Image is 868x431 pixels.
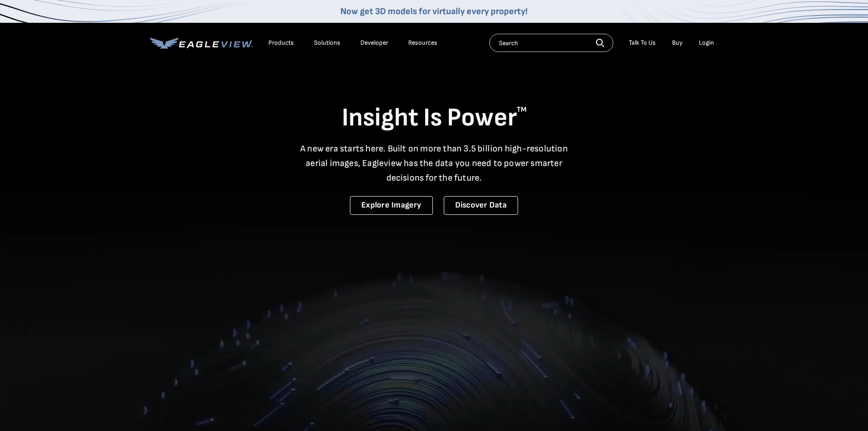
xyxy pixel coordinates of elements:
[360,39,388,47] a: Developer
[489,34,613,52] input: Search
[444,196,518,215] a: Discover Data
[517,105,527,114] sup: TM
[295,141,574,185] p: A new era starts here. Built on more than 3.5 billion high-resolution aerial images, Eagleview ha...
[150,102,719,134] h1: Insight Is Power
[314,39,340,47] div: Solutions
[340,6,528,17] a: Now get 3D models for virtually every property!
[672,39,683,47] a: Buy
[350,196,433,215] a: Explore Imagery
[408,39,437,47] div: Resources
[699,39,714,47] div: Login
[268,39,294,47] div: Products
[629,39,656,47] div: Talk To Us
